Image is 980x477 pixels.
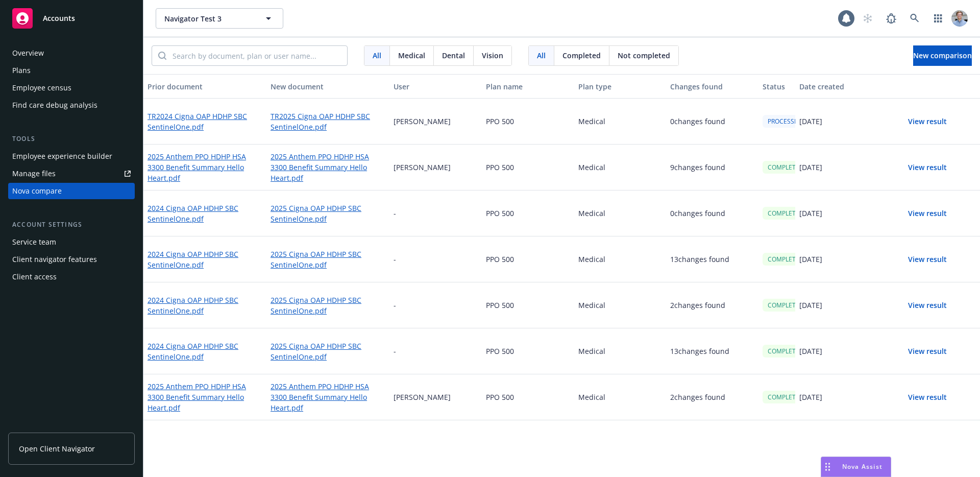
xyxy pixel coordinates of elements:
span: Navigator Test 3 [164,13,253,24]
span: Vision [482,50,503,61]
p: 13 changes found [670,346,729,356]
div: Date created [799,81,884,92]
svg: Search [158,52,166,60]
div: Prior document [148,81,262,92]
p: [DATE] [799,208,822,219]
button: Plan type [574,74,667,99]
div: COMPLETED [763,391,809,403]
button: View result [892,157,963,178]
a: Switch app [928,8,948,29]
p: [PERSON_NAME] [394,116,451,127]
span: Medical [398,50,425,61]
p: - [394,208,396,219]
a: 2024 Cigna OAP HDHP SBC SentinelOne.pdf [148,295,262,316]
div: New document [271,81,385,92]
p: 13 changes found [670,254,729,265]
a: 2025 Cigna OAP HDHP SBC SentinelOne.pdf [271,341,385,362]
div: Medical [574,236,667,282]
span: All [373,50,381,61]
div: Employee experience builder [12,148,112,164]
div: Client navigator features [12,251,97,268]
span: Dental [442,50,465,61]
div: Medical [574,145,667,190]
a: 2025 Anthem PPO HDHP HSA 3300 Benefit Summary Hello Heart.pdf [148,151,262,183]
p: [DATE] [799,116,822,127]
a: Plans [8,62,135,79]
a: Overview [8,45,135,61]
a: 2024 Cigna OAP HDHP SBC SentinelOne.pdf [148,203,262,224]
p: 9 changes found [670,162,725,173]
a: 2025 Cigna OAP HDHP SBC SentinelOne.pdf [271,295,385,316]
p: - [394,254,396,265]
img: photo [951,10,968,27]
div: Plans [12,62,31,79]
a: 2025 Anthem PPO HDHP HSA 3300 Benefit Summary Hello Heart.pdf [148,381,262,413]
p: 2 changes found [670,300,725,311]
div: Service team [12,234,56,250]
button: Navigator Test 3 [156,8,283,29]
div: PPO 500 [482,374,574,420]
p: [PERSON_NAME] [394,392,451,402]
span: Open Client Navigator [19,443,95,454]
span: All [537,50,546,61]
a: Client access [8,269,135,285]
button: User [389,74,482,99]
div: Medical [574,374,667,420]
button: View result [892,203,963,224]
div: Changes found [670,81,754,92]
div: Overview [12,45,44,61]
p: 0 changes found [670,208,725,219]
div: Medical [574,99,667,145]
button: Changes found [666,74,758,99]
div: PPO 500 [482,236,574,282]
a: Accounts [8,4,135,33]
span: New comparison [913,51,972,60]
p: 2 changes found [670,392,725,402]
div: Medical [574,328,667,374]
div: Nova compare [12,183,62,199]
div: PPO 500 [482,328,574,374]
div: PROCESSING [763,115,810,128]
span: Nova Assist [842,462,883,471]
p: [DATE] [799,392,822,402]
div: Find care debug analysis [12,97,97,113]
div: User [394,81,478,92]
span: Not completed [618,50,670,61]
div: Drag to move [821,457,834,476]
a: 2025 Cigna OAP HDHP SBC SentinelOne.pdf [271,203,385,224]
p: [DATE] [799,300,822,311]
a: 2024 Cigna OAP HDHP SBC SentinelOne.pdf [148,249,262,270]
div: PPO 500 [482,282,574,328]
div: Medical [574,190,667,236]
button: Date created [795,74,888,99]
a: Employee census [8,80,135,96]
a: TR2025 Cigna OAP HDHP SBC SentinelOne.pdf [271,111,385,132]
input: Search by document, plan or user name... [166,46,347,65]
div: COMPLETED [763,207,809,220]
p: [DATE] [799,254,822,265]
a: Search [904,8,925,29]
a: 2025 Cigna OAP HDHP SBC SentinelOne.pdf [271,249,385,270]
span: Accounts [43,14,75,22]
p: [PERSON_NAME] [394,162,451,173]
a: 2025 Anthem PPO HDHP HSA 3300 Benefit Summary Hello Heart.pdf [271,151,385,183]
a: 2025 Anthem PPO HDHP HSA 3300 Benefit Summary Hello Heart.pdf [271,381,385,413]
div: PPO 500 [482,99,574,145]
button: Plan name [482,74,574,99]
button: Status [758,74,795,99]
div: Manage files [12,165,56,182]
div: Plan type [578,81,663,92]
div: PPO 500 [482,145,574,190]
button: New comparison [913,45,972,66]
div: Account settings [8,220,135,230]
a: Manage files [8,165,135,182]
div: Tools [8,134,135,144]
a: Employee experience builder [8,148,135,164]
div: Status [763,81,791,92]
div: Employee census [12,80,71,96]
button: View result [892,111,963,132]
div: Client access [12,269,57,285]
p: - [394,300,396,311]
a: Find care debug analysis [8,97,135,113]
div: COMPLETED [763,161,809,174]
